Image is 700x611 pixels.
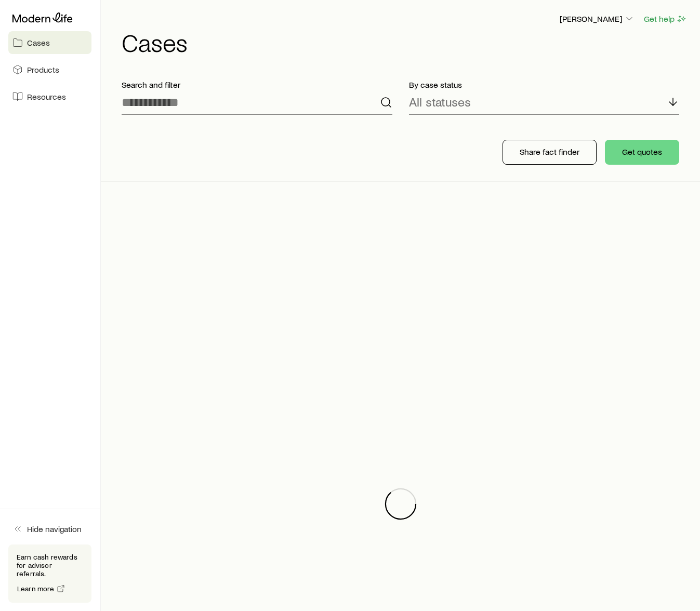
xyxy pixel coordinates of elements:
h1: Cases [122,30,688,55]
a: Resources [8,85,91,108]
p: [PERSON_NAME] [560,14,635,24]
p: All statuses [409,95,471,109]
p: Search and filter [122,79,392,90]
p: Earn cash rewards for advisor referrals. [17,553,83,578]
a: Cases [8,31,91,54]
button: Hide navigation [8,517,91,540]
p: Share fact finder [520,147,579,157]
span: Resources [27,91,66,102]
button: [PERSON_NAME] [559,13,635,25]
span: Products [27,64,59,75]
span: Cases [27,37,50,48]
p: By case status [409,79,680,90]
div: Earn cash rewards for advisor referrals.Learn more [8,544,91,603]
a: Products [8,58,91,81]
button: Get help [643,13,688,25]
span: Learn more [17,585,55,592]
button: Get quotes [605,140,679,165]
span: Hide navigation [27,524,82,534]
button: Share fact finder [503,140,597,165]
